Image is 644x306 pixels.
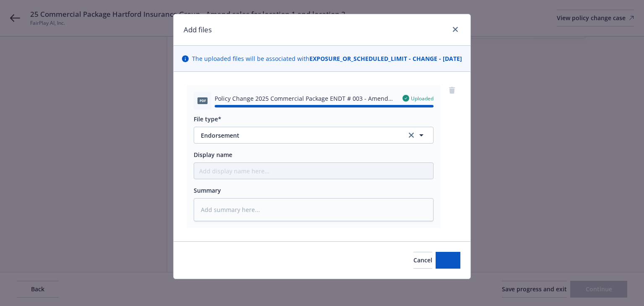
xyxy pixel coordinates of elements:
span: The uploaded files will be associated with [192,54,462,63]
a: remove [447,85,457,95]
span: pdf [197,97,208,104]
a: clear selection [406,130,416,140]
span: Uploaded [411,95,434,102]
button: Add files [436,252,460,269]
span: Cancel [413,256,432,264]
span: Display name [194,151,232,159]
span: Summary [194,186,221,194]
span: File type* [194,115,221,123]
a: close [450,24,460,34]
button: Cancel [413,252,432,269]
h1: Add files [184,24,212,35]
input: Add display name here... [194,163,433,179]
button: Endorsementclear selection [194,127,434,144]
strong: EXPOSURE_OR_SCHEDULED_LIMIT - CHANGE - [DATE] [309,55,462,63]
span: Add files [436,256,460,264]
span: Policy Change 2025 Commercial Package ENDT # 003 - Amend sales for location 1 and location 2.pdf [215,94,396,103]
span: Endorsement [201,131,395,140]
